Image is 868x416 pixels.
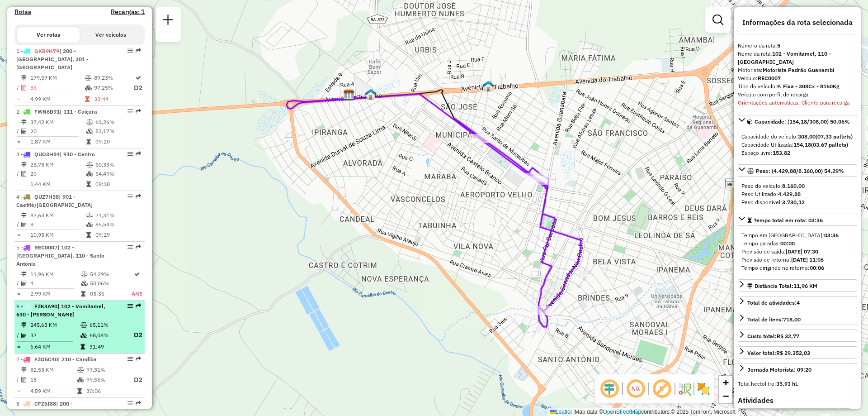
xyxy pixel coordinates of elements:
strong: 102 - Vomitamel, 110 - [GEOGRAPHIC_DATA] [738,50,831,65]
div: Tempo paradas: [741,239,854,248]
td: / [16,127,21,136]
img: 400 UDC Full Guanambi [482,80,494,92]
a: Capacidade: (154,18/308,00) 50,06% [738,115,857,127]
h4: Recargas: 1 [111,8,145,16]
i: Distância Total [21,120,27,125]
em: Opções [127,48,133,53]
i: Tempo total em rota [86,232,91,238]
div: Tempo dirigindo no retorno: [741,264,854,272]
img: Guanambi FAD [365,88,377,100]
td: 89,23% [94,73,133,82]
strong: F. Fixa - 308Cx - 8160Kg [777,83,840,90]
td: 87,63 KM [30,211,86,220]
i: Tempo total em rota [81,291,85,296]
td: 68,08% [89,330,125,341]
div: Valor total: [747,349,810,357]
td: = [16,230,21,239]
i: % de utilização do peso [80,322,87,328]
td: / [16,82,21,94]
td: 85,54% [95,220,141,229]
td: 54,29% [90,270,131,279]
span: Capacidade: (154,18/308,00) 50,06% [755,118,850,125]
span: REC0007 [34,244,57,251]
a: Exibir filtros [709,11,727,29]
em: Rota exportada [136,194,141,199]
td: 36 [30,82,85,94]
td: / [16,374,21,386]
i: % de utilização do peso [81,272,88,277]
i: Total de Atividades [21,171,27,177]
div: Tempo total em rota: 03:36 [738,228,857,276]
span: 11,96 KM [793,282,817,289]
span: QUZ7H58 [34,193,59,200]
div: Número da rota: [738,42,857,50]
td: 37,42 KM [30,118,86,127]
strong: 308,00 [798,133,816,140]
span: FWN6B91 [34,108,60,115]
td: 99,55% [86,374,124,386]
td: / [16,330,21,341]
strong: 03:36 [824,232,839,239]
div: Capacidade Utilizada: [741,141,854,149]
span: 1 - [16,48,89,71]
td: 8 [30,220,86,229]
a: Leaflet [550,409,572,415]
i: % de utilização do peso [77,367,84,373]
strong: (07,33 pallets) [816,133,853,140]
td: 03:36 [90,289,131,298]
em: Rota exportada [136,401,141,406]
strong: 153,82 [773,149,790,156]
i: Tempo total em rota [85,96,90,102]
td: 60,33% [95,160,141,169]
p: D2 [134,83,142,93]
strong: 5 [777,42,780,49]
td: 30:06 [86,387,124,396]
td: ANS [131,289,143,298]
td: = [16,387,21,396]
span: | 210 - Candiba [58,356,97,363]
div: Peso disponível: [741,198,854,206]
em: Opções [127,401,133,406]
i: % de utilização da cubagem [81,281,88,286]
span: | 200 - [GEOGRAPHIC_DATA], 201 - [GEOGRAPHIC_DATA] [16,48,89,71]
a: Rotas [14,8,31,16]
i: % de utilização do peso [86,162,93,167]
td: 11,96 KM [30,270,80,279]
div: Total hectolitro: [738,380,857,388]
td: 71,31% [95,211,141,220]
div: Veículo com perfil de recarga [738,91,857,99]
td: 33:44 [94,95,133,104]
div: Jornada Motorista: 09:20 [747,366,811,374]
div: Peso: (4.429,88/8.160,00) 54,29% [738,178,857,210]
td: 50,06% [90,279,131,288]
span: 5 - [16,244,104,267]
td: 4,59 KM [30,387,77,396]
i: Rota otimizada [136,75,141,81]
td: 09:18 [95,180,141,189]
td: 97,25% [94,82,133,94]
div: Espaço livre: [741,149,854,157]
span: FZK3A90 [34,303,57,310]
td: 20 [30,169,86,178]
span: | 910 - Centro [60,151,95,158]
td: 245,63 KM [30,320,80,330]
span: 3 - [16,151,95,158]
em: Rota exportada [136,303,141,309]
div: Orientações automáticas: Cliente para recarga [738,99,857,107]
td: = [16,289,21,298]
i: % de utilização da cubagem [77,377,84,383]
i: Distância Total [21,367,27,373]
i: Total de Atividades [21,85,27,91]
h4: Informações da rota selecionada [738,18,857,27]
i: Distância Total [21,322,27,328]
span: 4 - [16,193,93,208]
button: Ver rotas [17,27,80,43]
span: + [723,377,729,388]
i: Tempo total em rota [86,139,91,144]
i: % de utilização da cubagem [86,222,93,227]
a: Valor total:R$ 29.352,03 [738,346,857,359]
strong: 4 [797,299,800,306]
i: Total de Atividades [21,333,27,338]
span: | 102 - [GEOGRAPHIC_DATA], 110 - Santo Antonio [16,244,104,267]
i: Total de Atividades [21,129,27,134]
